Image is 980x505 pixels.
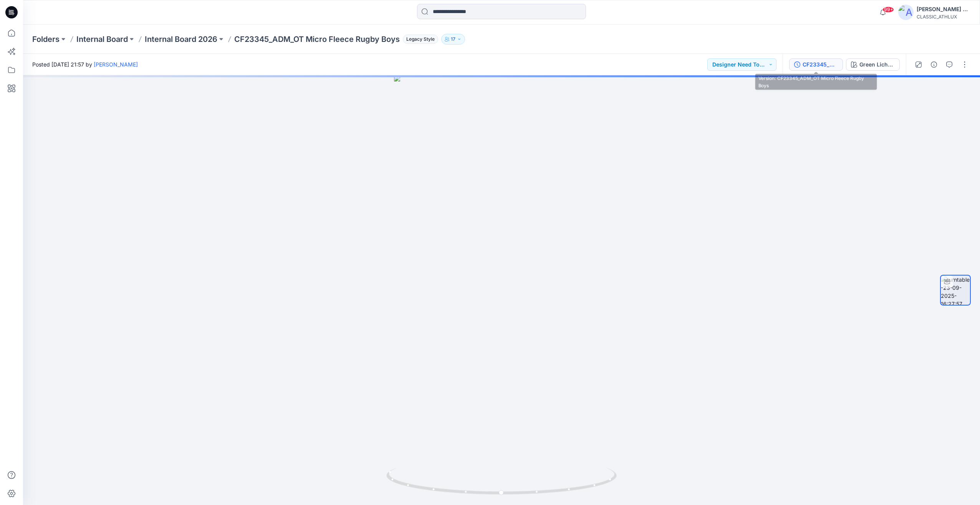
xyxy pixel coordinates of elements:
[400,34,438,45] button: Legacy Style
[403,35,438,44] span: Legacy Style
[882,7,894,13] span: 99+
[32,34,60,45] a: Folders
[234,34,400,45] p: CF23345_ADM_OT Micro Fleece Rugby Boys
[859,60,895,69] div: Green Lichen / Gold Jade / Flaming Carrot
[789,58,843,71] button: CF23345_ADM_OT Micro Fleece Rugby Boys
[451,35,455,43] p: 17
[928,58,940,71] button: Details
[803,60,838,69] div: CF23345_ADM_OT Micro Fleece Rugby Boys
[32,60,138,68] span: Posted [DATE] 21:57 by
[94,61,138,68] a: [PERSON_NAME]
[917,14,970,20] div: CLASSIC_ATHLUX
[145,34,217,45] a: Internal Board 2026
[76,34,128,45] a: Internal Board
[941,276,970,305] img: turntable-23-09-2025-16:27:57
[898,5,914,20] img: avatar
[917,5,970,14] div: [PERSON_NAME] Cfai
[846,58,900,71] button: Green Lichen / Gold Jade / Flaming Carrot
[441,34,465,45] button: 17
